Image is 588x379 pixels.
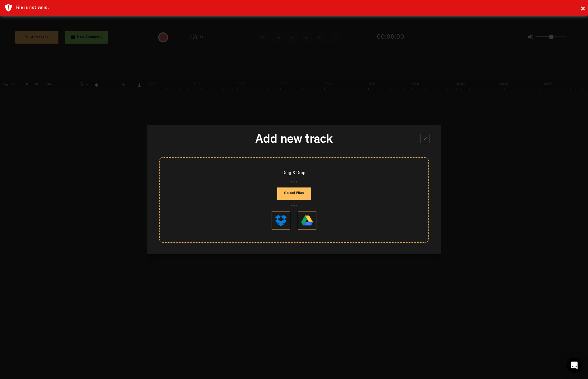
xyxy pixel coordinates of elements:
button: Select Files [277,187,311,200]
div: File is not valid. [16,5,583,11]
div: Open Intercom Messenger [567,358,582,373]
div: Drag & Drop [160,170,428,176]
h3: Add new track [156,134,432,149]
button: × [581,3,585,15]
